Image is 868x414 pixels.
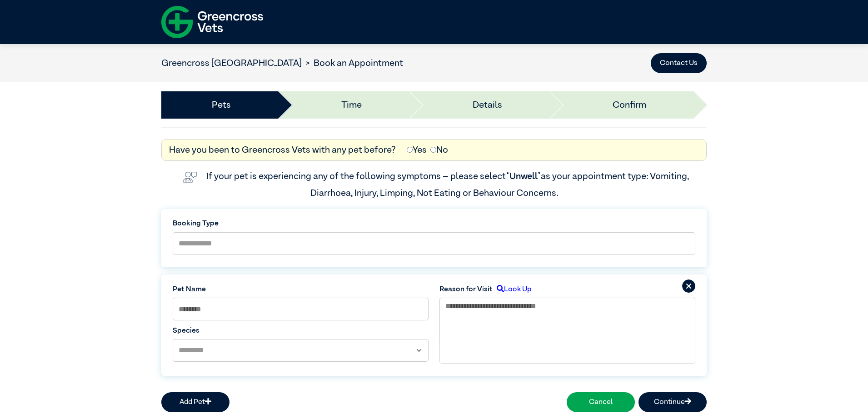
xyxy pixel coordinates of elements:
button: Continue [639,392,707,412]
label: If your pet is experiencing any of the following symptoms – please select as your appointment typ... [206,172,691,197]
input: Yes [407,147,413,153]
img: vet [179,168,201,186]
label: Yes [407,143,427,157]
label: Booking Type [173,218,695,229]
li: Book an Appointment [302,56,403,70]
nav: breadcrumb [161,56,403,70]
label: Pet Name [173,284,429,295]
a: Greencross [GEOGRAPHIC_DATA] [161,59,302,68]
label: Look Up [493,284,531,295]
a: Pets [212,98,231,112]
input: No [430,147,436,153]
label: Species [173,325,429,336]
button: Cancel [567,392,635,412]
label: Reason for Visit [439,284,493,295]
img: f-logo [161,2,263,42]
span: “Unwell” [506,172,541,181]
button: Add Pet [161,392,229,412]
button: Contact Us [651,53,707,73]
label: No [430,143,448,157]
label: Have you been to Greencross Vets with any pet before? [169,143,396,157]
